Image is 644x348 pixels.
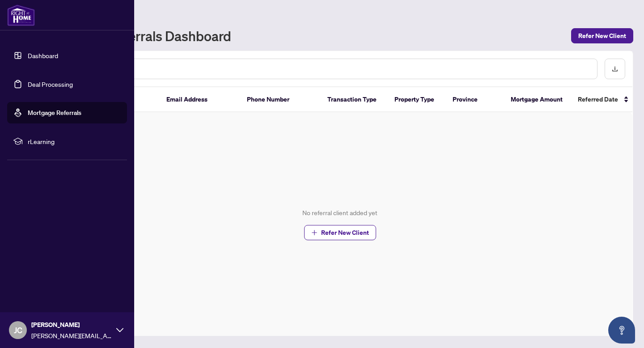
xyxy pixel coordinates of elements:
[445,87,504,112] th: Province
[504,87,571,112] th: Mortgage Amount
[14,324,22,336] span: JC
[159,87,240,112] th: Email Address
[571,28,633,43] button: Refer New Client
[28,51,58,59] a: Dashboard
[578,94,618,104] span: Referred Date
[321,225,369,240] span: Refer New Client
[240,87,320,112] th: Phone Number
[31,320,112,330] span: [PERSON_NAME]
[578,29,626,43] span: Refer New Client
[612,66,618,72] span: download
[608,317,635,344] button: Open asap
[28,109,81,117] a: Mortgage Referrals
[304,225,376,240] button: Refer New Client
[571,87,638,112] th: Referred Date
[31,331,112,340] span: [PERSON_NAME][EMAIL_ADDRESS][DOMAIN_NAME]
[7,4,35,26] img: logo
[47,29,231,43] h1: Mortgage Referrals Dashboard
[311,229,318,236] span: plus
[302,208,377,218] div: No referral client added yet
[320,87,387,112] th: Transaction Type
[28,80,73,88] a: Deal Processing
[387,87,445,112] th: Property Type
[28,136,121,146] span: rLearning
[605,59,625,79] button: download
